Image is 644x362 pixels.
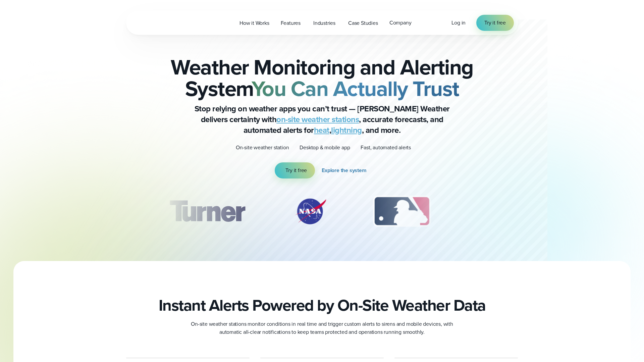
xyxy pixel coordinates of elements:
span: Log in [451,19,466,27]
a: lightning [331,124,362,136]
span: Explore the system [322,166,366,174]
span: Company [389,19,412,27]
a: Try it free [275,162,315,178]
span: Industries [313,19,335,27]
a: Try it free [476,15,514,31]
img: PGA.svg [470,195,523,228]
h2: Weather Monitoring and Alerting System [160,56,484,99]
p: On-site weather station [236,144,289,152]
p: On-site weather stations monitor conditions in real time and trigger custom alerts to sirens and ... [188,320,456,336]
div: 2 of 12 [287,195,334,228]
p: Fast, automated alerts [361,144,411,152]
p: Desktop & mobile app [300,144,350,152]
span: Try it free [285,166,307,174]
span: Case Studies [348,19,378,27]
p: Stop relying on weather apps you can’t trust — [PERSON_NAME] Weather delivers certainty with , ac... [188,103,456,136]
span: Features [281,19,301,27]
span: How it Works [239,19,269,27]
div: slideshow [160,195,484,231]
span: Try it free [484,19,506,27]
a: Log in [451,19,466,27]
h2: Instant Alerts Powered by On-Site Weather Data [159,296,486,315]
img: NASA.svg [287,195,334,228]
img: Turner-Construction_1.svg [160,195,255,228]
a: How it Works [234,16,275,30]
a: on-site weather stations [276,113,359,125]
div: 4 of 12 [470,195,523,228]
div: 3 of 12 [366,195,437,228]
div: 1 of 12 [160,195,255,228]
img: MLB.svg [366,195,437,228]
a: Explore the system [322,162,369,178]
strong: You Can Actually Trust [252,73,459,104]
a: heat [314,124,329,136]
a: Case Studies [342,16,384,30]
